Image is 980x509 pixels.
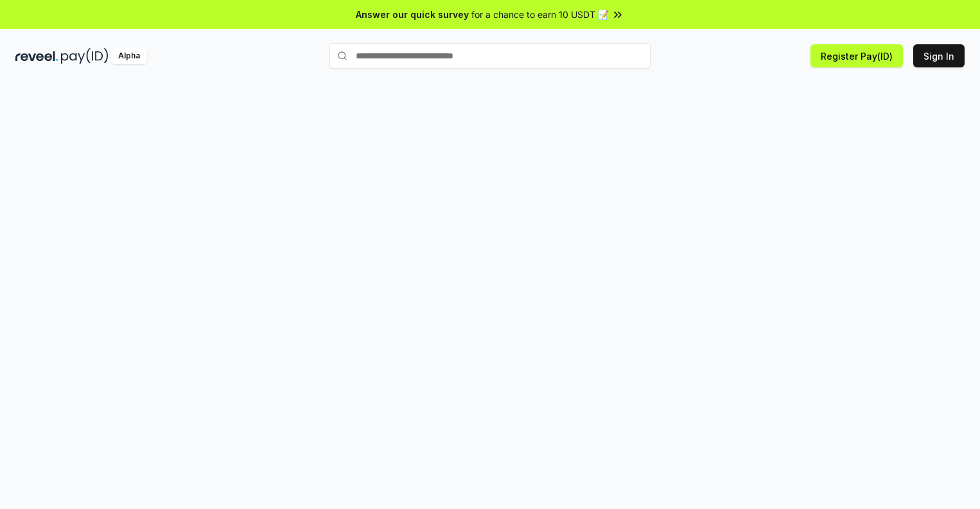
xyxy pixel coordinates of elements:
[471,8,609,21] span: for a chance to earn 10 USDT 📝
[61,48,109,64] img: pay_id
[913,44,965,67] button: Sign In
[15,48,58,64] img: reveel_dark
[810,44,903,67] button: Register Pay(ID)
[111,48,147,64] div: Alpha
[356,8,469,21] span: Answer our quick survey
